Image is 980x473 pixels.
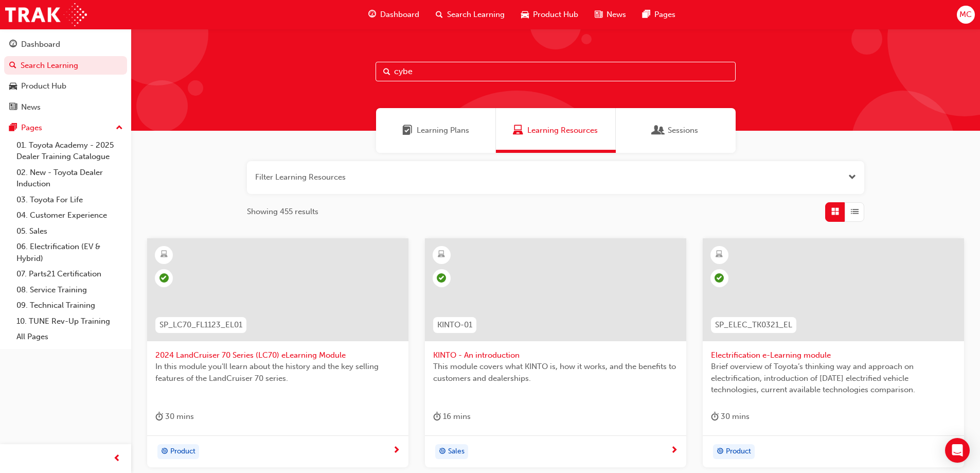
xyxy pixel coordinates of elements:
span: Learning Resources [513,125,523,136]
a: Product Hub [4,77,127,96]
a: SP_LC70_FL1123_EL012024 LandCruiser 70 Series (LC70) eLearning ModuleIn this module you'll learn ... [147,238,408,468]
button: DashboardSearch LearningProduct HubNews [4,33,127,118]
span: Product [170,446,195,458]
span: target-icon [439,445,446,459]
span: Electrification e-Learning module [711,349,956,361]
span: next-icon [670,446,678,456]
a: 01. Toyota Academy - 2025 Dealer Training Catalogue [12,137,127,165]
a: guage-iconDashboard [360,4,427,25]
a: 04. Customer Experience [12,207,127,223]
a: 07. Parts21 Certification [12,266,127,282]
span: duration-icon [711,410,719,423]
span: guage-icon [368,8,376,21]
a: car-iconProduct Hub [513,4,586,25]
a: Search Learning [4,56,127,75]
a: 06. Electrification (EV & Hybrid) [12,239,127,266]
button: Pages [4,118,127,137]
span: learningRecordVerb_PASS-icon [437,273,446,283]
div: News [21,101,41,113]
span: car-icon [9,82,17,91]
span: Product [726,446,751,458]
span: Learning Plans [402,125,413,136]
span: car-icon [521,8,529,21]
span: duration-icon [155,410,163,423]
span: Sessions [653,125,664,136]
a: 02. New - Toyota Dealer Induction [12,165,127,192]
span: target-icon [717,445,724,459]
button: MC [957,6,975,24]
span: List [851,206,859,218]
a: SessionsSessions [616,108,736,153]
a: Learning PlansLearning Plans [376,108,496,153]
div: 30 mins [711,410,750,423]
a: Dashboard [4,35,127,54]
span: news-icon [9,103,17,112]
span: Brief overview of Toyota’s thinking way and approach on electrification, introduction of [DATE] e... [711,361,956,396]
span: Sales [448,446,465,458]
span: Product Hub [533,9,578,21]
span: Learning Resources [527,125,598,136]
span: news-icon [595,8,602,21]
span: Sessions [668,125,698,136]
span: Dashboard [380,9,419,21]
a: 09. Technical Training [12,297,127,313]
a: News [4,98,127,117]
span: SP_ELEC_TK0321_EL [715,319,792,331]
div: Open Intercom Messenger [945,438,970,463]
a: 05. Sales [12,223,127,239]
button: Open the filter [848,171,856,183]
span: target-icon [161,445,168,459]
span: This module covers what KINTO is, how it works, and the benefits to customers and dealerships. [433,361,678,384]
input: Search... [376,62,736,81]
div: Product Hub [21,80,66,92]
a: 10. TUNE Rev-Up Training [12,313,127,329]
span: learningResourceType_ELEARNING-icon [438,248,445,261]
a: search-iconSearch Learning [427,4,513,25]
span: In this module you'll learn about the history and the key selling features of the LandCruiser 70 ... [155,361,400,384]
span: learningRecordVerb_COMPLETE-icon [715,273,724,283]
a: news-iconNews [586,4,634,25]
span: Pages [654,9,675,21]
span: Search Learning [447,9,505,21]
span: Learning Plans [417,125,469,136]
a: SP_ELEC_TK0321_ELElectrification e-Learning moduleBrief overview of Toyota’s thinking way and app... [703,238,964,468]
span: Grid [831,206,839,218]
span: search-icon [436,8,443,21]
span: MC [959,9,972,21]
div: Pages [21,122,42,134]
span: up-icon [116,121,123,135]
span: search-icon [9,61,16,71]
span: prev-icon [113,452,121,465]
span: next-icon [393,446,400,456]
span: 2024 LandCruiser 70 Series (LC70) eLearning Module [155,349,400,361]
span: pages-icon [9,124,17,133]
span: SP_LC70_FL1123_EL01 [159,319,242,331]
span: duration-icon [433,410,441,423]
a: 08. Service Training [12,282,127,298]
a: KINTO-01KINTO - An introductionThis module covers what KINTO is, how it works, and the benefits t... [425,238,686,468]
a: 03. Toyota For Life [12,192,127,208]
div: 30 mins [155,410,194,423]
span: learningResourceType_ELEARNING-icon [716,248,723,261]
span: Search [383,66,390,78]
a: All Pages [12,329,127,345]
div: Dashboard [21,39,60,50]
span: News [607,9,626,21]
span: Showing 455 results [247,206,318,218]
span: learningRecordVerb_PASS-icon [159,273,169,283]
span: learningResourceType_ELEARNING-icon [161,248,168,261]
span: pages-icon [643,8,650,21]
img: Trak [5,3,87,26]
span: guage-icon [9,40,17,49]
a: Learning ResourcesLearning Resources [496,108,616,153]
span: KINTO - An introduction [433,349,678,361]
div: 16 mins [433,410,471,423]
a: pages-iconPages [634,4,684,25]
span: KINTO-01 [437,319,472,331]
